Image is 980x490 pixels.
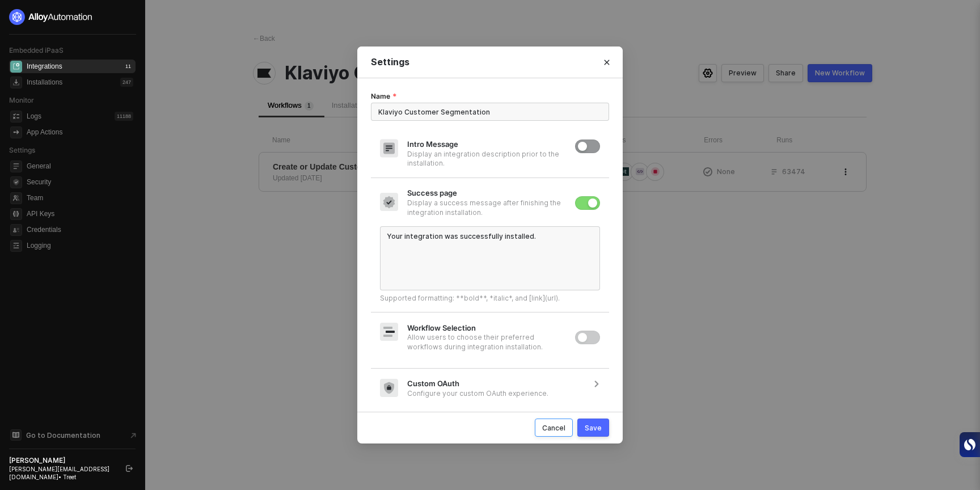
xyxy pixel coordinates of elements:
div: Save [585,423,602,433]
div: Display an integration description prior to the installation. [407,150,575,169]
button: Save [577,419,609,437]
textarea: Your integration was successfully installed. [380,226,600,290]
div: Display a success message after finishing the integration installation. [407,198,566,217]
div: Supported formatting: **bold**, *italic*, and [link](url). [380,293,600,303]
div: Configure your custom OAuth experience. [407,388,548,398]
div: Intro Message [407,139,575,149]
span: icon-success-page [380,193,398,211]
div: Allow users to choose their preferred workflows during integration installation. [407,333,566,352]
span: icon-arrow-right [593,381,600,387]
label: Name [371,92,397,101]
button: Cancel [535,419,573,437]
div: Settings [371,56,609,68]
div: Workflow Selection [407,323,566,333]
div: Custom OAuth [407,379,548,388]
input: Name [371,103,609,121]
button: Close [591,47,623,78]
span: icon-secerts-manager [380,379,398,397]
div: Success page [407,188,566,198]
div: Cancel [542,423,565,433]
